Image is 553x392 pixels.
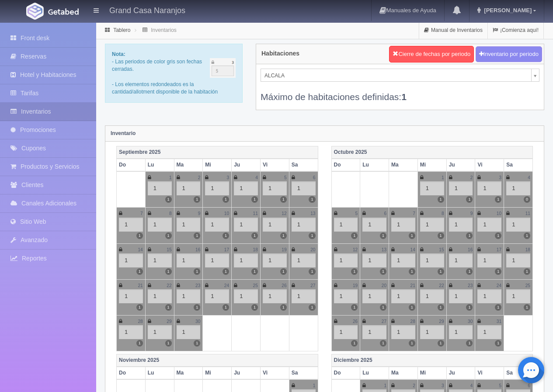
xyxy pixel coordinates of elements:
[468,247,473,252] small: 16
[194,232,200,239] label: 1
[251,268,258,275] label: 1
[195,283,200,288] small: 23
[205,253,229,267] div: 1
[334,218,358,232] div: 1
[497,211,501,216] small: 10
[148,181,172,195] div: 1
[119,253,143,267] div: 1
[210,58,236,78] img: cutoff.png
[477,253,501,267] div: 1
[351,268,358,275] label: 1
[525,211,530,216] small: 11
[470,383,473,388] small: 4
[449,253,473,267] div: 1
[309,268,315,275] label: 1
[417,159,446,171] th: Mi
[195,247,200,252] small: 16
[468,283,473,288] small: 23
[167,319,171,324] small: 29
[439,319,444,324] small: 29
[384,383,386,388] small: 1
[449,325,473,339] div: 1
[391,218,415,232] div: 1
[251,196,258,203] label: 1
[382,247,386,252] small: 13
[234,253,258,267] div: 1
[138,283,143,288] small: 21
[309,232,315,239] label: 1
[384,211,386,216] small: 6
[442,175,444,180] small: 1
[468,319,473,324] small: 30
[466,268,473,275] label: 1
[263,289,287,303] div: 1
[289,159,318,171] th: Sa
[165,232,172,239] label: 1
[138,319,143,324] small: 28
[203,159,232,171] th: Mi
[136,268,143,275] label: 1
[264,69,528,82] span: ALCALA
[169,175,172,180] small: 1
[355,211,358,216] small: 5
[524,196,530,203] label: 0
[334,253,358,267] div: 1
[331,146,533,159] th: Octubre 2025
[504,367,533,379] th: Sa
[351,232,358,239] label: 1
[177,253,201,267] div: 1
[380,268,386,275] label: 1
[477,325,501,339] div: 1
[506,181,530,195] div: 1
[112,51,125,57] b: Nota:
[506,218,530,232] div: 1
[389,367,418,379] th: Ma
[495,268,501,275] label: 1
[263,253,287,267] div: 1
[148,289,172,303] div: 1
[420,325,444,339] div: 1
[409,268,415,275] label: 1
[223,304,229,311] label: 1
[525,283,530,288] small: 25
[353,283,358,288] small: 19
[362,289,386,303] div: 1
[205,181,229,195] div: 1
[331,367,360,379] th: Do
[174,367,203,379] th: Ma
[119,218,143,232] div: 1
[224,247,229,252] small: 17
[438,340,444,347] label: 1
[331,159,360,171] th: Do
[194,340,200,347] label: 1
[26,3,44,20] img: Getabed
[261,50,299,57] h4: Habitaciones
[234,289,258,303] div: 1
[477,181,501,195] div: 1
[466,304,473,311] label: 1
[292,218,316,232] div: 1
[475,367,504,379] th: Vi
[391,325,415,339] div: 1
[48,8,79,15] img: Getabed
[263,181,287,195] div: 1
[109,4,185,15] h4: Grand Casa Naranjos
[470,175,473,180] small: 2
[466,196,473,203] label: 1
[528,383,530,388] small: 6
[117,159,146,171] th: Do
[194,268,200,275] label: 1
[117,354,318,367] th: Noviembre 2025
[439,247,444,252] small: 15
[117,146,318,159] th: Septiembre 2025
[524,268,530,275] label: 1
[177,325,201,339] div: 1
[353,319,358,324] small: 26
[351,340,358,347] label: 1
[165,268,172,275] label: 1
[280,268,287,275] label: 1
[198,211,201,216] small: 9
[524,304,530,311] label: 1
[389,159,418,171] th: Ma
[309,196,315,203] label: 1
